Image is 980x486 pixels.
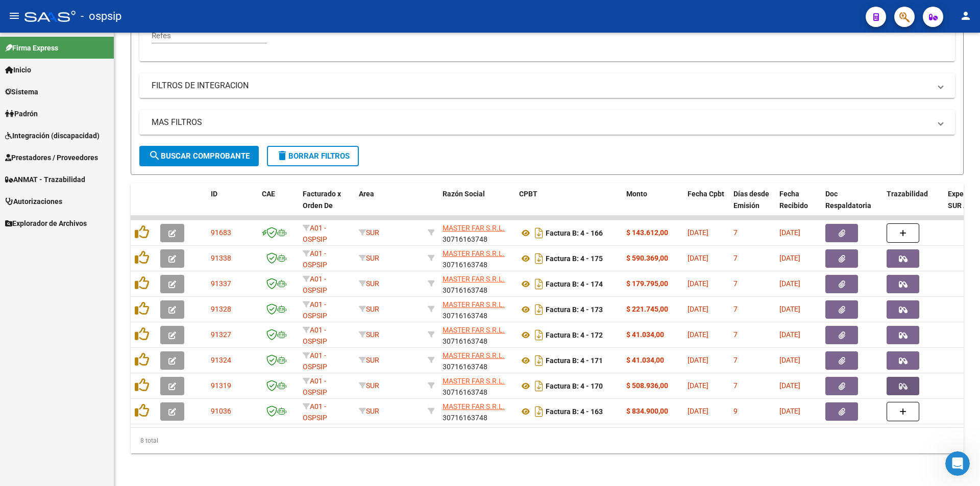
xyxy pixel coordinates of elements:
span: [DATE] [779,407,800,415]
button: Borrar Filtros [267,146,359,166]
strong: Factura B: 4 - 163 [546,407,603,416]
span: Padrón [5,108,38,119]
span: 91319 [211,381,231,390]
span: Sistema [5,86,38,97]
span: ANMAT - Trazabilidad [5,174,85,185]
span: SUR [359,254,379,262]
datatable-header-cell: Fecha Recibido [775,183,821,228]
span: [DATE] [688,305,708,313]
strong: $ 590.369,00 [626,254,668,262]
mat-expansion-panel-header: MAS FILTROS [139,110,955,135]
datatable-header-cell: Días desde Emisión [729,183,775,228]
mat-panel-title: FILTROS DE INTEGRACION [152,80,930,91]
span: 91683 [211,228,231,237]
span: CAE [262,190,275,198]
span: SUR [359,381,379,390]
datatable-header-cell: CAE [258,183,299,228]
span: ID [211,190,217,198]
datatable-header-cell: ID [207,183,258,228]
span: [DATE] [688,356,708,364]
span: [DATE] [688,407,708,415]
span: 7 [733,279,738,288]
span: 7 [733,254,738,262]
datatable-header-cell: Doc Respaldatoria [821,183,883,228]
span: [DATE] [779,228,800,237]
span: Facturado x Orden De [303,190,341,210]
strong: Factura B: 4 - 166 [546,229,603,237]
span: A01 - OSPSIP [303,351,327,371]
span: 7 [733,330,738,339]
datatable-header-cell: Facturado x Orden De [299,183,355,228]
span: SUR [359,228,379,237]
span: A01 - OSPSIP [303,402,327,422]
span: Autorizaciones [5,196,62,207]
datatable-header-cell: CPBT [515,183,622,228]
span: [DATE] [688,330,708,339]
strong: $ 41.034,00 [626,330,664,339]
span: 7 [733,381,738,390]
span: SUR [359,407,379,415]
span: [DATE] [688,254,708,262]
div: 30716163748 [443,350,511,371]
span: Prestadores / Proveedores [5,152,98,163]
span: Area [359,190,374,198]
datatable-header-cell: Razón Social [438,183,515,228]
span: 7 [733,305,738,313]
iframe: Intercom live chat [945,451,970,476]
div: 30716163748 [443,375,511,397]
span: 91327 [211,330,231,339]
span: MASTER FAR S.R.L. [443,402,505,411]
strong: Factura B: 4 - 174 [546,280,603,288]
span: Doc Respaldatoria [825,190,871,210]
span: 7 [733,228,738,237]
span: SUR [359,356,379,364]
div: 8 total [131,428,964,453]
strong: $ 41.034,00 [626,356,664,364]
span: 91338 [211,254,231,262]
mat-panel-title: MAS FILTROS [152,117,930,128]
span: MASTER FAR S.R.L. [443,326,505,334]
div: 30716163748 [443,401,511,422]
mat-icon: menu [8,10,20,22]
span: MASTER FAR S.R.L. [443,275,505,283]
i: Descargar documento [532,276,546,292]
i: Descargar documento [532,327,546,343]
span: [DATE] [779,254,800,262]
span: Integración (discapacidad) [5,130,100,141]
div: 30716163748 [443,248,511,269]
strong: $ 179.795,00 [626,279,668,288]
datatable-header-cell: Trazabilidad [883,183,944,228]
mat-expansion-panel-header: FILTROS DE INTEGRACION [139,73,955,98]
span: Inicio [5,64,31,75]
span: 7 [733,356,738,364]
span: MASTER FAR S.R.L. [443,377,505,385]
span: [DATE] [688,381,708,390]
span: 91328 [211,305,231,313]
span: [DATE] [779,381,800,390]
span: A01 - OSPSIP [303,377,327,397]
span: [DATE] [779,305,800,313]
span: A01 - OSPSIP [303,275,327,295]
strong: Factura B: 4 - 170 [546,382,603,390]
span: SUR [359,305,379,313]
span: MASTER FAR S.R.L. [443,351,505,360]
strong: Factura B: 4 - 171 [546,356,603,365]
span: - ospsip [81,5,121,28]
mat-icon: person [960,10,972,22]
strong: $ 508.936,00 [626,381,668,390]
span: Fecha Recibido [779,190,808,210]
button: Buscar Comprobante [139,146,259,166]
span: Buscar Comprobante [149,151,250,161]
span: MASTER FAR S.R.L. [443,249,505,258]
span: MASTER FAR S.R.L. [443,300,505,309]
i: Descargar documento [532,225,546,241]
span: [DATE] [779,279,800,288]
strong: $ 221.745,00 [626,305,668,313]
strong: $ 834.900,00 [626,407,668,415]
span: Trazabilidad [887,190,928,198]
span: A01 - OSPSIP [303,249,327,269]
span: [DATE] [688,279,708,288]
datatable-header-cell: Fecha Cpbt [683,183,729,228]
i: Descargar documento [532,352,546,369]
span: A01 - OSPSIP [303,224,327,244]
